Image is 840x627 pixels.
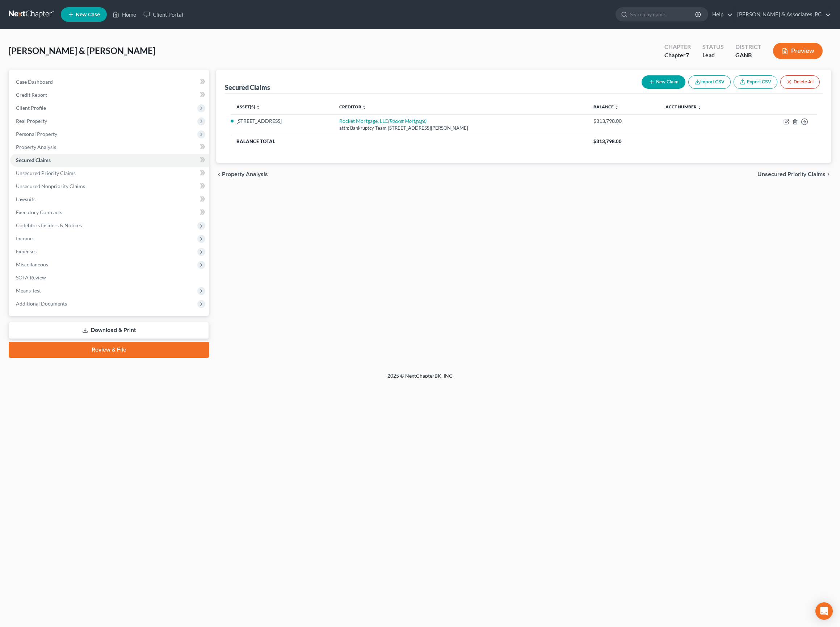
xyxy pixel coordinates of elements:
[16,209,62,215] span: Executory Contracts
[16,105,46,111] span: Client Profile
[16,222,82,228] span: Codebtors Insiders & Notices
[10,271,209,284] a: SOFA Review
[16,261,48,267] span: Miscellaneous
[256,105,260,109] i: unfold_more
[686,51,689,58] span: 7
[109,8,140,21] a: Home
[10,193,209,206] a: Lawsuits
[10,88,209,101] a: Credit Report
[388,118,427,124] i: (Rocket Mortgage)
[9,45,155,56] span: [PERSON_NAME] & [PERSON_NAME]
[664,51,691,59] div: Chapter
[702,51,724,59] div: Lead
[9,322,209,339] a: Download & Print
[709,8,733,21] a: Help
[688,75,731,89] button: Import CSV
[236,117,328,125] li: [STREET_ADDRESS]
[735,43,761,51] div: District
[10,75,209,88] a: Case Dashboard
[16,157,51,163] span: Secured Claims
[614,105,619,109] i: unfold_more
[16,131,57,137] span: Personal Property
[16,144,56,150] span: Property Analysis
[339,125,582,132] div: attn: Bankruptcy Team [STREET_ADDRESS][PERSON_NAME]
[16,183,85,189] span: Unsecured Nonpriority Claims
[826,171,831,177] i: chevron_right
[10,206,209,219] a: Executory Contracts
[630,8,696,21] input: Search by name...
[236,104,260,109] a: Asset(s) unfold_more
[593,138,622,144] span: $313,798.00
[664,43,691,51] div: Chapter
[225,83,270,92] div: Secured Claims
[16,248,37,254] span: Expenses
[16,170,76,176] span: Unsecured Priority Claims
[593,104,619,109] a: Balance unfold_more
[665,104,702,109] a: Acct Number unfold_more
[10,154,209,167] a: Secured Claims
[757,171,826,177] span: Unsecured Priority Claims
[16,287,41,294] span: Means Test
[16,300,67,307] span: Additional Documents
[16,274,46,281] span: SOFA Review
[773,43,823,59] button: Preview
[10,141,209,154] a: Property Analysis
[757,171,831,177] button: Unsecured Priority Claims chevron_right
[214,372,626,385] div: 2025 © NextChapterBK, INC
[76,12,100,17] span: New Case
[10,180,209,193] a: Unsecured Nonpriority Claims
[815,602,833,620] div: Open Intercom Messenger
[734,75,777,89] a: Export CSV
[222,171,268,177] span: Property Analysis
[216,171,222,177] i: chevron_left
[735,51,761,59] div: GANB
[16,79,53,85] span: Case Dashboard
[16,92,47,98] span: Credit Report
[9,342,209,358] a: Review & File
[362,105,366,109] i: unfold_more
[642,75,685,89] button: New Claim
[16,118,47,124] span: Real Property
[339,118,427,124] a: Rocket Mortgage, LLC(Rocket Mortgage)
[10,167,209,180] a: Unsecured Priority Claims
[16,235,33,241] span: Income
[216,171,268,177] button: chevron_left Property Analysis
[697,105,702,109] i: unfold_more
[593,117,654,125] div: $313,798.00
[140,8,187,21] a: Client Portal
[780,75,820,89] button: Delete All
[702,43,724,51] div: Status
[734,8,831,21] a: [PERSON_NAME] & Associates, PC
[339,104,366,109] a: Creditor unfold_more
[231,135,588,148] th: Balance Total
[16,196,35,202] span: Lawsuits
